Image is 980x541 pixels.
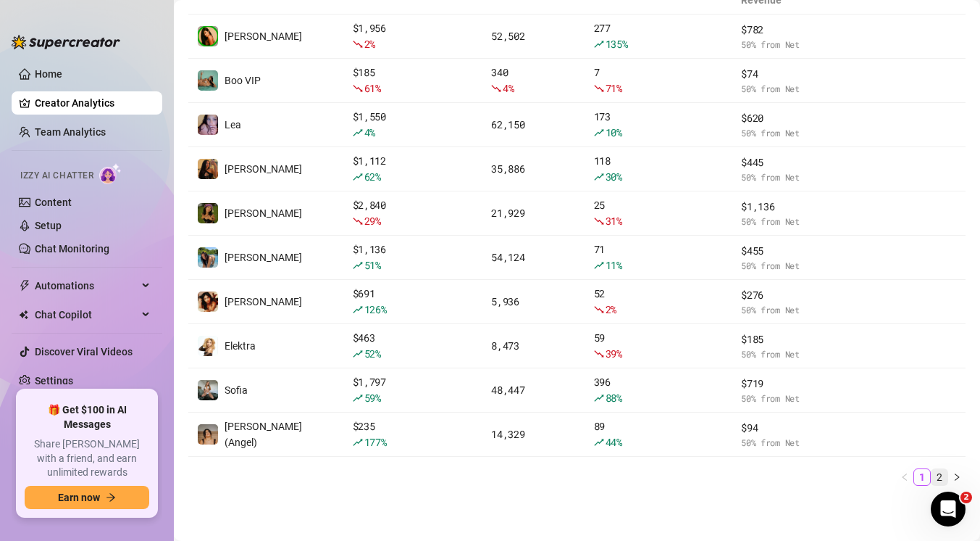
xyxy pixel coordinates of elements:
[931,468,948,486] li: 2
[741,259,840,273] span: 50 % from Net
[741,126,840,140] span: 50 % from Net
[25,403,149,431] span: 🎁 Get $100 in AI Messages
[364,81,381,95] span: 61 %
[353,216,363,226] span: fall
[606,37,628,51] span: 135 %
[12,35,120,49] img: logo-BBDzfeDw.svg
[35,91,151,115] a: Creator Analytics
[353,197,474,229] div: $ 2,840
[594,39,604,49] span: rise
[741,154,840,170] span: $ 445
[364,302,387,316] span: 126 %
[952,473,961,482] span: right
[594,20,724,52] div: 277
[491,249,577,265] div: 54,124
[606,435,622,449] span: 44 %
[606,81,622,95] span: 71 %
[106,492,116,503] span: arrow-right
[594,241,724,273] div: 71
[741,82,840,96] span: 50 % from Net
[353,83,363,94] span: fall
[225,119,241,131] span: Lea
[25,437,149,480] span: Share [PERSON_NAME] with a friend, and earn unlimited rewards
[741,347,840,361] span: 50 % from Net
[741,110,840,126] span: $ 620
[225,421,302,448] span: [PERSON_NAME] (Angel)
[606,125,622,139] span: 10 %
[364,214,381,228] span: 29 %
[353,418,474,450] div: $ 235
[900,473,909,482] span: left
[353,437,363,447] span: rise
[198,247,218,268] img: Ella
[741,392,840,405] span: 50 % from Net
[594,216,604,226] span: fall
[594,418,724,450] div: 89
[491,382,577,398] div: 48,447
[198,424,218,445] img: Dalia (Angel)
[198,70,218,91] img: Boo VIP
[741,170,840,184] span: 50 % from Net
[35,197,72,208] a: Content
[594,65,724,96] div: 7
[606,214,622,228] span: 31 %
[931,492,966,526] iframe: Intercom live chat
[353,241,474,273] div: $ 1,136
[914,469,930,485] a: 1
[364,347,381,360] span: 52 %
[353,172,363,182] span: rise
[896,468,913,486] button: left
[606,170,622,183] span: 30 %
[594,374,724,406] div: 396
[594,197,724,229] div: 25
[741,331,840,347] span: $ 185
[594,349,604,359] span: fall
[606,391,622,405] span: 88 %
[606,302,616,316] span: 2 %
[35,303,138,326] span: Chat Copilot
[491,338,577,354] div: 8,473
[225,384,248,396] span: Sofia
[594,172,604,182] span: rise
[913,468,931,486] li: 1
[364,170,381,183] span: 62 %
[353,65,474,96] div: $ 185
[35,375,73,387] a: Settings
[353,128,363,138] span: rise
[594,83,604,94] span: fall
[225,252,302,263] span: [PERSON_NAME]
[741,436,840,450] span: 50 % from Net
[35,346,133,358] a: Discover Viral Videos
[948,468,966,486] button: right
[364,391,381,405] span: 59 %
[353,286,474,318] div: $ 691
[353,393,363,403] span: rise
[741,303,840,317] span: 50 % from Net
[353,39,363,49] span: fall
[491,426,577,442] div: 14,329
[58,492,100,503] span: Earn now
[594,109,724,141] div: 173
[741,287,840,303] span: $ 276
[25,486,149,509] button: Earn nowarrow-right
[741,38,840,51] span: 50 % from Net
[594,286,724,318] div: 52
[198,336,218,356] img: Elektra
[353,20,474,52] div: $ 1,956
[99,163,122,184] img: AI Chatter
[594,437,604,447] span: rise
[35,126,106,138] a: Team Analytics
[198,26,218,46] img: Jade
[353,349,363,359] span: rise
[606,347,622,360] span: 39 %
[491,83,501,94] span: fall
[198,203,218,223] img: Dawn
[741,199,840,215] span: $ 1,136
[35,68,62,80] a: Home
[198,115,218,135] img: Lea
[741,420,840,436] span: $ 94
[353,374,474,406] div: $ 1,797
[594,128,604,138] span: rise
[896,468,913,486] li: Previous Page
[19,310,28,320] img: Chat Copilot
